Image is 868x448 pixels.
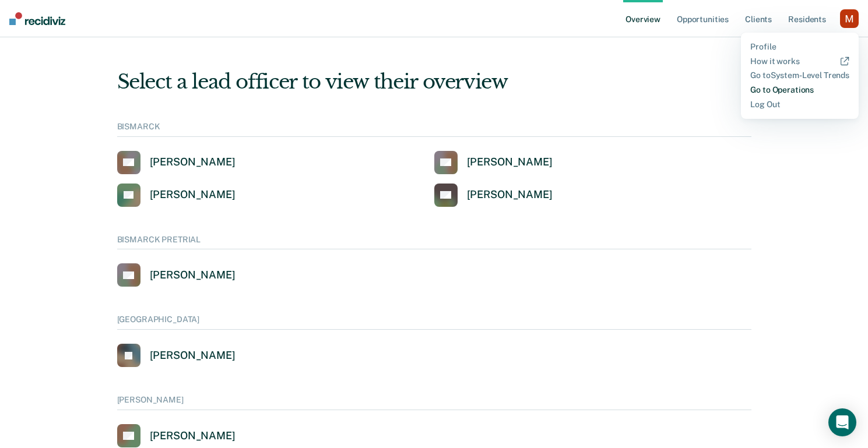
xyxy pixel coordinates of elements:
[750,100,849,110] a: Log Out
[117,151,236,174] a: [PERSON_NAME]
[467,156,553,169] div: [PERSON_NAME]
[750,70,849,80] a: Go toSystem-Level Trends
[434,151,553,174] a: [PERSON_NAME]
[750,57,849,66] a: How it works
[150,156,236,169] div: [PERSON_NAME]
[117,263,236,287] a: [PERSON_NAME]
[9,12,65,25] img: Recidiviz
[150,429,236,443] div: [PERSON_NAME]
[750,42,849,52] a: Profile
[117,184,236,207] a: [PERSON_NAME]
[117,424,236,447] a: [PERSON_NAME]
[150,269,236,282] div: [PERSON_NAME]
[117,122,751,137] div: BISMARCK
[117,395,751,410] div: [PERSON_NAME]
[117,315,751,330] div: [GEOGRAPHIC_DATA]
[117,70,751,94] div: Select a lead officer to view their overview
[150,188,236,202] div: [PERSON_NAME]
[117,235,751,250] div: BISMARCK PRETRIAL
[467,188,553,202] div: [PERSON_NAME]
[434,184,553,207] a: [PERSON_NAME]
[750,85,849,95] a: Go to Operations
[828,408,856,436] div: Open Intercom Messenger
[117,344,236,367] a: [PERSON_NAME]
[150,349,236,362] div: [PERSON_NAME]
